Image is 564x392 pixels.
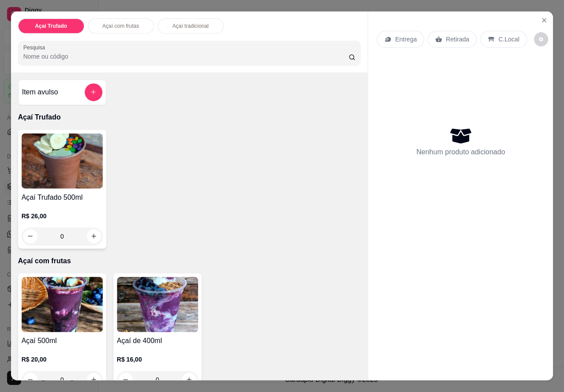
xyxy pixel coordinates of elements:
img: product-image [22,133,103,188]
p: Entrega [395,35,417,44]
h4: Açaí Trufado 500ml [22,192,103,203]
p: Açaí Trufado [35,22,67,30]
p: C.Local [498,35,519,44]
input: Pesquisa [23,52,349,61]
p: Açaí com frutas [18,256,361,266]
h4: Item avulso [22,87,58,97]
p: R$ 16,00 [117,355,198,364]
p: Nenhum produto adicionado [416,146,505,157]
h4: Açaí de 400ml [117,336,198,346]
img: product-image [117,277,198,332]
button: Close [537,13,551,27]
button: decrease-product-quantity [534,32,548,46]
p: Açaí com frutas [102,22,139,30]
p: Açaí Trufado [18,112,361,123]
p: R$ 20,00 [22,355,103,364]
p: R$ 26,00 [22,212,103,220]
button: add-separate-item [85,83,102,101]
p: Retirada [446,35,469,44]
img: product-image [22,277,103,332]
h4: Açaí 500ml [22,336,103,346]
p: Açaí tradicional [172,22,208,30]
label: Pesquisa [23,44,48,51]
